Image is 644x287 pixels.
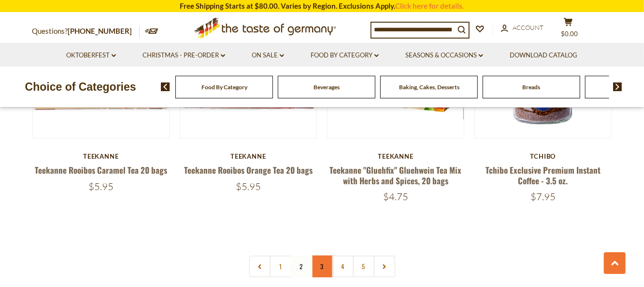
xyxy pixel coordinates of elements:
img: previous arrow [161,82,170,91]
a: Christmas - PRE-ORDER [143,50,225,61]
a: Baking, Cakes, Desserts [399,83,459,91]
a: Download Catalog [510,50,577,61]
span: $0.00 [561,30,578,38]
span: $5.95 [236,180,261,192]
a: Beverages [314,83,340,91]
a: Tchibo Exclusive Premium Instant Coffee - 3.5 oz. [486,164,601,186]
a: 4 [332,256,354,277]
a: On Sale [252,50,284,61]
a: 5 [353,256,374,277]
span: Account [513,24,544,31]
div: Teekanne [180,152,317,160]
a: Teekanne Rooibos Orange Tea 20 bags [184,164,313,176]
a: Seasons & Occasions [405,50,483,61]
span: $5.95 [88,180,114,192]
button: $0.00 [554,17,583,41]
div: Teekanne [32,152,170,160]
a: Click here for details. [396,1,464,10]
div: Teekanne [327,152,465,160]
a: Account [501,23,544,33]
span: $4.75 [383,191,408,203]
p: Questions? [32,25,140,38]
a: Food By Category [311,50,379,61]
a: [PHONE_NUMBER] [68,27,132,35]
a: Oktoberfest [66,50,116,61]
span: $7.95 [530,191,556,203]
div: Tchibo [474,152,612,160]
a: 1 [270,256,291,277]
img: next arrow [613,82,622,91]
a: Breads [523,83,541,91]
a: Teekanne Rooibos Caramel Tea 20 bags [35,164,167,176]
a: Teekanne "Gluehfix" Gluehwein Tea Mix with Herbs and Spices, 20 bags [330,164,462,186]
a: Food By Category [201,83,247,91]
a: 3 [311,256,333,277]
